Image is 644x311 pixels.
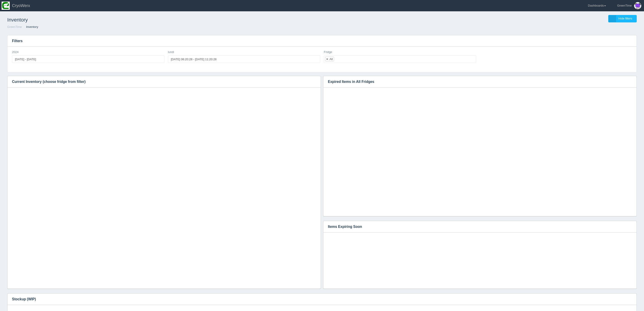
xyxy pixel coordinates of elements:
h3: Stockup (WIP) [7,294,630,305]
h3: Expired Items in All Fridges [323,76,630,87]
div: GreenTime [617,1,632,10]
label: 2024 [12,50,19,54]
li: Inventory [23,25,38,29]
h3: Filters [7,35,637,47]
span: CryoWerx [12,3,30,8]
label: lundi [168,50,174,54]
a: GreenTime [7,25,22,29]
img: Profile Picture [634,2,641,9]
span: Hide filters [618,17,632,20]
a: Hide filters [608,15,637,22]
h3: Items Expiring Soon [323,221,630,232]
label: Fridge [324,50,332,54]
h3: Current Inventory (choose fridge from filter) [7,76,314,87]
img: so2zg2bv3y2ub16hxtjr.png [2,2,10,10]
h1: Inventory [7,15,322,25]
div: All [329,58,333,60]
